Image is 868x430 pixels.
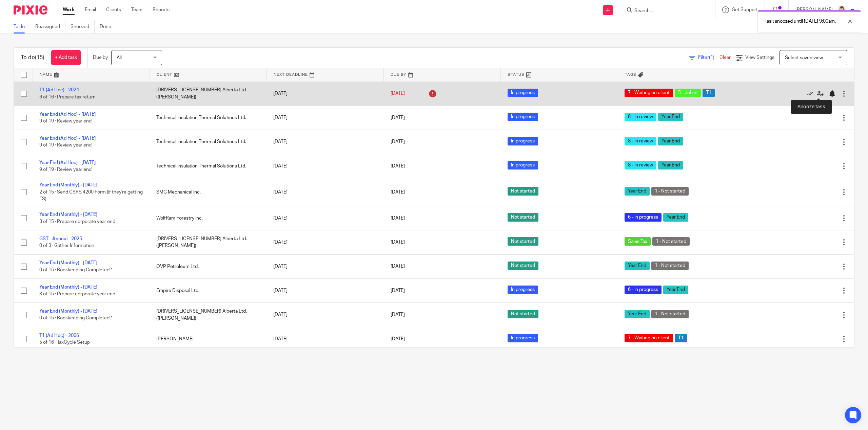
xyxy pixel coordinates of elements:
[117,55,122,60] span: All
[267,82,383,106] td: [DATE]
[14,5,47,15] img: Pixie
[39,285,97,290] a: Year End (Monthly) - [DATE]
[625,334,673,342] span: 7 - Waiting on client
[658,137,683,145] span: Year End
[658,161,683,169] span: Year End
[39,112,96,117] a: Year End (Ad Hoc) - [DATE]
[625,237,651,246] span: Sales Tax
[625,113,656,121] span: 8 - In review
[625,137,656,145] span: 8 - In review
[35,20,65,33] a: Reassigned
[391,288,405,293] span: [DATE]
[391,216,405,221] span: [DATE]
[39,95,96,99] span: 6 of 16 · Prepare tax return
[150,106,267,130] td: Technical Insulation Thermal Solutions Ltd.
[391,190,405,195] span: [DATE]
[39,167,92,172] span: 9 of 19 · Review year end
[267,206,383,230] td: [DATE]
[39,88,79,92] a: T1 (Ad Hoc) - 2024
[21,54,44,61] h1: To do
[85,6,96,13] a: Email
[508,137,538,145] span: In progress
[39,292,115,296] span: 3 of 15 · Prepare corporate year end
[698,55,719,60] span: Filter
[39,183,97,187] a: Year End (Monthly) - [DATE]
[785,55,823,60] span: Select saved view
[71,20,95,33] a: Snoozed
[508,262,538,270] span: Not started
[625,286,662,294] span: 6 - In progress
[39,190,143,202] span: 2 of 15 · Send CSRS 4200 Form (if they're getting FS)
[106,6,121,13] a: Clients
[39,219,115,224] span: 3 of 15 · Prepare corporate year end
[625,262,650,270] span: Year End
[658,113,683,121] span: Year End
[150,206,267,230] td: WolfRam Forestry Inc.
[675,89,701,97] span: 5 - Job in
[39,236,82,241] a: GST - Annual - 2025
[39,316,112,321] span: 0 of 15 · Bookkeeping Completed?
[508,334,538,342] span: In progress
[51,50,81,65] a: + Add task
[267,327,383,351] td: [DATE]
[391,337,405,341] span: [DATE]
[63,6,75,13] a: Work
[508,161,538,169] span: In progress
[508,113,538,121] span: In progress
[267,254,383,278] td: [DATE]
[267,230,383,254] td: [DATE]
[391,91,405,96] span: [DATE]
[625,187,650,196] span: Year End
[150,130,267,154] td: Technical Insulation Thermal Solutions Ltd.
[39,160,96,165] a: Year End (Ad Hoc) - [DATE]
[39,309,97,314] a: Year End (Monthly) - [DATE]
[391,240,405,245] span: [DATE]
[675,334,687,342] span: T1
[39,143,92,148] span: 9 of 19 · Review year end
[625,310,650,318] span: Year End
[508,286,538,294] span: In progress
[150,178,267,206] td: SMC Mechanical Inc.
[719,55,731,60] a: Clear
[39,212,97,217] a: Year End (Monthly) - [DATE]
[39,333,79,338] a: T1 (Ad Hoc) - 2006
[267,130,383,154] td: [DATE]
[150,154,267,178] td: Technical Insulation Thermal Solutions Ltd.
[663,286,688,294] span: Year End
[625,213,662,222] span: 6 - In progress
[150,230,267,254] td: [DRIVERS_LICENSE_NUMBER] Alberta Ltd. ([PERSON_NAME])
[709,55,714,60] span: (1)
[267,278,383,302] td: [DATE]
[150,327,267,351] td: [PERSON_NAME]
[39,243,94,248] span: 0 of 3 · Gather Information
[391,264,405,269] span: [DATE]
[150,278,267,302] td: Empire Disposal Ltd.
[807,90,817,97] a: Mark as done
[663,213,688,222] span: Year End
[765,18,836,25] p: Task snoozed until [DATE] 9:00am.
[39,119,92,123] span: 9 of 19 · Review year end
[745,55,774,60] span: View Settings
[391,139,405,144] span: [DATE]
[267,178,383,206] td: [DATE]
[391,312,405,317] span: [DATE]
[508,89,538,97] span: In progress
[625,161,656,169] span: 8 - In review
[39,261,97,265] a: Year End (Monthly) - [DATE]
[267,303,383,327] td: [DATE]
[625,89,673,97] span: 7 - Waiting on client
[391,115,405,120] span: [DATE]
[93,54,108,61] p: Due by
[625,73,636,76] span: Tags
[703,89,715,97] span: T1
[651,262,689,270] span: 1 - Not started
[150,303,267,327] td: [DRIVERS_LICENSE_NUMBER] Alberta Ltd. ([PERSON_NAME])
[508,237,538,246] span: Not started
[651,310,689,318] span: 1 - Not started
[39,268,112,272] span: 0 of 15 · Bookkeeping Completed?
[150,82,267,106] td: [DRIVERS_LICENSE_NUMBER] Alberta Ltd. ([PERSON_NAME])
[836,5,847,16] img: Tayler%20Headshot%20Compressed%20Resized%202.jpg
[35,55,44,60] span: (15)
[651,187,689,196] span: 1 - Not started
[131,6,142,13] a: Team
